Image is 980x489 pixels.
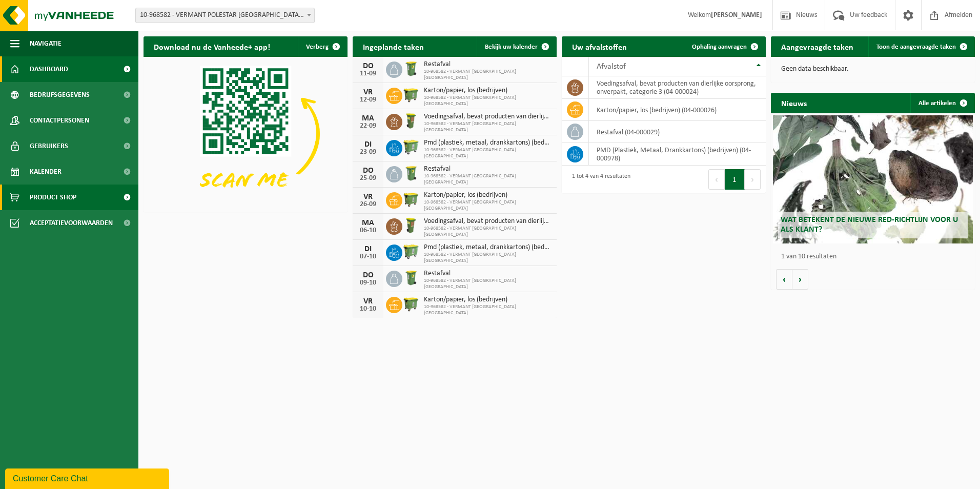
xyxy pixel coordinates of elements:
[876,44,956,50] span: Toon de aangevraagde taken
[424,87,552,95] span: Karton/papier, los (bedrijven)
[30,210,113,236] span: Acceptatievoorwaarden
[424,199,552,212] span: 10-968582 - VERMANT [GEOGRAPHIC_DATA] [GEOGRAPHIC_DATA]
[358,70,378,77] div: 11-09
[711,11,762,19] strong: [PERSON_NAME]
[358,175,378,182] div: 25-09
[135,8,315,23] span: 10-968582 - VERMANT POLESTAR ANTWERPEN - WIJNEGEM
[424,69,552,81] span: 10-968582 - VERMANT [GEOGRAPHIC_DATA] [GEOGRAPHIC_DATA]
[424,95,552,107] span: 10-968582 - VERMANT [GEOGRAPHIC_DATA] [GEOGRAPHIC_DATA]
[358,201,378,208] div: 26-09
[30,31,62,56] span: Navigatie
[567,168,630,191] div: 1 tot 4 van 4 resultaten
[424,147,552,159] span: 10-968582 - VERMANT [GEOGRAPHIC_DATA] [GEOGRAPHIC_DATA]
[358,114,378,123] div: MA
[776,269,792,290] button: Vorige
[358,88,378,96] div: VR
[424,304,552,316] span: 10-968582 - VERMANT [GEOGRAPHIC_DATA] [GEOGRAPHIC_DATA]
[773,115,973,243] a: Wat betekent de nieuwe RED-richtlijn voor u als klant?
[402,112,420,130] img: WB-0060-HPE-GN-50
[597,63,626,71] span: Afvalstof
[424,278,552,290] span: 10-968582 - VERMANT [GEOGRAPHIC_DATA] [GEOGRAPHIC_DATA]
[358,140,378,149] div: DI
[424,165,552,173] span: Restafval
[358,62,378,70] div: DO
[589,76,766,99] td: voedingsafval, bevat producten van dierlijke oorsprong, onverpakt, categorie 3 (04-000024)
[136,8,314,23] span: 10-968582 - VERMANT POLESTAR ANTWERPEN - WIJNEGEM
[30,108,89,133] span: Contactpersonen
[358,227,378,234] div: 06-10
[771,36,864,56] h2: Aangevraagde taken
[358,193,378,201] div: VR
[402,269,420,287] img: WB-0240-HPE-GN-50
[358,253,378,260] div: 07-10
[402,295,420,313] img: WB-1100-HPE-GN-50
[353,36,434,56] h2: Ingeplande taken
[306,44,329,50] span: Verberg
[424,243,552,252] span: Pmd (plastiek, metaal, drankkartons) (bedrijven)
[771,93,817,113] h2: Nieuws
[358,271,378,279] div: DO
[424,191,552,199] span: Karton/papier, los (bedrijven)
[144,36,280,56] h2: Download nu de Vanheede+ app!
[30,159,62,185] span: Kalender
[424,113,552,121] span: Voedingsafval, bevat producten van dierlijke oorsprong, onverpakt, categorie 3
[358,167,378,175] div: DO
[477,36,556,57] a: Bekijk uw kalender
[424,173,552,186] span: 10-968582 - VERMANT [GEOGRAPHIC_DATA] [GEOGRAPHIC_DATA]
[358,149,378,156] div: 23-09
[589,99,766,121] td: karton/papier, los (bedrijven) (04-000026)
[298,36,346,57] button: Verberg
[402,86,420,104] img: WB-1100-HPE-GN-50
[358,305,378,313] div: 10-10
[781,253,970,260] p: 1 van 10 resultaten
[424,121,552,133] span: 10-968582 - VERMANT [GEOGRAPHIC_DATA] [GEOGRAPHIC_DATA]
[424,270,552,278] span: Restafval
[402,138,420,156] img: WB-0660-HPE-GN-50
[30,56,68,82] span: Dashboard
[589,143,766,166] td: PMD (Plastiek, Metaal, Drankkartons) (bedrijven) (04-000978)
[358,297,378,305] div: VR
[792,269,808,290] button: Volgende
[781,66,965,73] p: Geen data beschikbaar.
[424,226,552,238] span: 10-968582 - VERMANT [GEOGRAPHIC_DATA] [GEOGRAPHIC_DATA]
[30,185,76,210] span: Product Shop
[485,44,538,50] span: Bekijk uw kalender
[424,252,552,264] span: 10-968582 - VERMANT [GEOGRAPHIC_DATA] [GEOGRAPHIC_DATA]
[781,216,958,234] span: Wat betekent de nieuwe RED-richtlijn voor u als klant?
[910,93,974,113] a: Alle artikelen
[144,57,348,210] img: Download de VHEPlus App
[30,82,90,108] span: Bedrijfsgegevens
[5,466,171,489] iframe: chat widget
[358,219,378,227] div: MA
[692,44,747,50] span: Ophaling aanvragen
[708,169,725,190] button: Previous
[358,96,378,104] div: 12-09
[358,123,378,130] div: 22-09
[745,169,761,190] button: Next
[424,60,552,69] span: Restafval
[402,60,420,77] img: WB-0240-HPE-GN-50
[424,296,552,304] span: Karton/papier, los (bedrijven)
[402,217,420,234] img: WB-0060-HPE-GN-50
[358,245,378,253] div: DI
[684,36,765,57] a: Ophaling aanvragen
[725,169,745,190] button: 1
[589,121,766,143] td: restafval (04-000029)
[424,217,552,226] span: Voedingsafval, bevat producten van dierlijke oorsprong, onverpakt, categorie 3
[868,36,974,57] a: Toon de aangevraagde taken
[402,243,420,260] img: WB-0660-HPE-GN-50
[402,191,420,208] img: WB-1100-HPE-GN-50
[402,165,420,182] img: WB-0240-HPE-GN-50
[30,133,68,159] span: Gebruikers
[562,36,637,56] h2: Uw afvalstoffen
[358,279,378,287] div: 09-10
[424,139,552,147] span: Pmd (plastiek, metaal, drankkartons) (bedrijven)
